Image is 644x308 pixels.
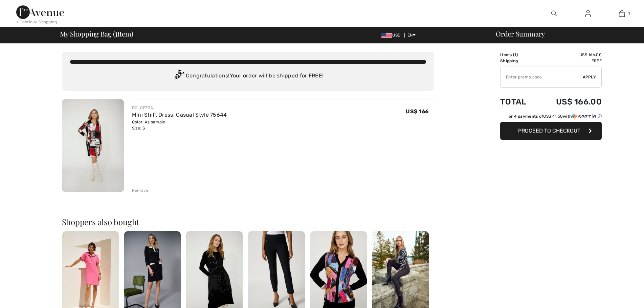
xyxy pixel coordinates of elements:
div: Congratulations! Your order will be shipped for FREE! [70,69,426,83]
td: Free [537,58,602,64]
div: DOLCEZZA [132,105,227,111]
span: USD [381,33,403,38]
span: EN [407,33,416,38]
div: Remove [132,187,149,193]
button: Proceed to Checkout [500,122,602,140]
img: 1ère Avenue [16,5,64,19]
span: Apply [583,74,596,80]
img: search the website [551,9,557,18]
img: Sezzle [572,113,596,119]
a: Mini Shift Dress, Casual Style 75644 [132,112,227,118]
td: US$ 166.00 [537,90,602,113]
div: Color: As sample Size: S [132,119,227,131]
span: 1 [115,29,117,38]
td: Shipping [500,58,537,64]
img: My Bag [619,9,625,18]
img: US Dollar [381,33,392,38]
a: 1 [605,9,638,18]
span: Proceed to Checkout [518,127,580,134]
td: US$ 166.00 [537,52,602,58]
img: Congratulation2.svg [172,69,186,83]
img: My Info [585,9,591,18]
span: 1 [628,10,630,17]
div: Order Summary [488,30,640,37]
td: Items ( ) [500,52,537,58]
a: Sign In [580,9,596,18]
span: US$ 166 [406,108,428,115]
h2: Shoppers also bought [62,218,434,226]
img: Mini Shift Dress, Casual Style 75644 [62,99,124,192]
input: Promo code [501,67,583,87]
span: My Shopping Bag ( Item) [60,30,133,37]
div: or 4 payments ofUS$ 41.50withSezzle Click to learn more about Sezzle [500,113,602,122]
div: < Continue Shopping [16,19,57,25]
td: Total [500,90,537,113]
div: or 4 payments of with [509,113,602,119]
span: US$ 41.50 [543,114,563,119]
span: 1 [514,52,516,57]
